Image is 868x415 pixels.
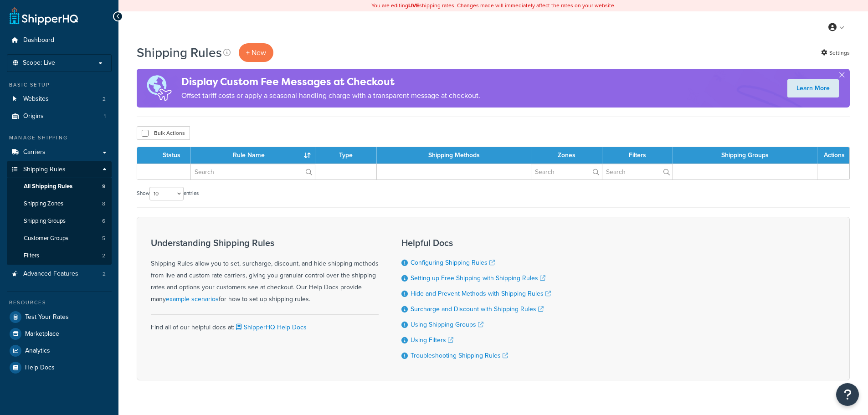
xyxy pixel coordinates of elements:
a: Troubleshooting Shipping Rules [411,351,508,360]
span: Carriers [23,149,46,156]
h3: Understanding Shipping Rules [151,238,379,248]
li: Advanced Features [7,266,112,282]
a: Shipping Groups 6 [7,213,112,230]
a: Dashboard [7,32,112,49]
a: Customer Groups 5 [7,230,112,247]
th: Shipping Methods [377,147,531,164]
li: Filters [7,247,112,264]
th: Zones [531,147,602,164]
h4: Display Custom Fee Messages at Checkout [181,74,480,89]
a: Analytics [7,343,112,359]
a: Learn More [787,79,839,97]
span: Help Docs [25,364,55,372]
span: Dashboard [23,36,54,44]
span: Filters [24,252,39,260]
a: ShipperHQ Help Docs [234,323,307,332]
b: LIVE [408,1,419,10]
li: Shipping Zones [7,195,112,212]
span: Origins [23,113,44,120]
a: ShipperHQ Home [10,7,78,25]
li: Shipping Groups [7,213,112,230]
label: Show entries [137,187,199,200]
div: Manage Shipping [7,134,112,142]
select: Showentries [149,187,184,200]
a: Filters 2 [7,247,112,264]
span: 9 [102,183,105,190]
span: 5 [102,235,105,242]
span: All Shipping Rules [24,183,72,190]
th: Shipping Groups [673,147,817,164]
th: Status [152,147,191,164]
a: All Shipping Rules 9 [7,178,112,195]
span: Marketplace [25,330,59,338]
input: Search [602,164,673,179]
span: Analytics [25,347,50,355]
span: 1 [104,113,106,120]
div: Shipping Rules allow you to set, surcharge, discount, and hide shipping methods from live and cus... [151,238,379,305]
span: 2 [103,95,106,103]
th: Actions [817,147,849,164]
li: Origins [7,108,112,125]
div: Find all of our helpful docs at: [151,314,379,333]
p: Offset tariff costs or apply a seasonal handling charge with a transparent message at checkout. [181,89,480,102]
a: Advanced Features 2 [7,266,112,282]
a: Shipping Zones 8 [7,195,112,212]
span: Customer Groups [24,235,68,242]
a: Surcharge and Discount with Shipping Rules [411,304,544,314]
span: 6 [102,217,105,225]
span: Websites [23,95,49,103]
span: Scope: Live [23,59,55,67]
th: Rule Name [191,147,315,164]
span: 2 [102,252,105,260]
th: Type [315,147,377,164]
div: Basic Setup [7,81,112,89]
p: + New [239,43,273,62]
a: Hide and Prevent Methods with Shipping Rules [411,289,551,298]
span: 8 [102,200,105,208]
button: Bulk Actions [137,126,190,140]
input: Search [531,164,602,179]
a: Using Shipping Groups [411,320,483,329]
a: Marketplace [7,326,112,342]
input: Search [191,164,315,179]
span: 2 [103,270,106,278]
a: Configuring Shipping Rules [411,258,495,267]
span: Shipping Groups [24,217,66,225]
a: Origins 1 [7,108,112,125]
a: Help Docs [7,359,112,376]
span: Test Your Rates [25,313,69,321]
a: Setting up Free Shipping with Shipping Rules [411,273,545,283]
a: example scenarios [166,294,219,304]
a: Using Filters [411,335,453,345]
li: Websites [7,91,112,108]
a: Carriers [7,144,112,161]
a: Test Your Rates [7,309,112,325]
div: Resources [7,299,112,307]
li: Shipping Rules [7,161,112,265]
img: duties-banner-06bc72dcb5fe05cb3f9472aba00be2ae8eb53ab6f0d8bb03d382ba314ac3c341.png [137,69,181,108]
button: Open Resource Center [836,383,859,406]
li: All Shipping Rules [7,178,112,195]
span: Advanced Features [23,270,78,278]
span: Shipping Rules [23,166,66,174]
li: Customer Groups [7,230,112,247]
h1: Shipping Rules [137,44,222,61]
a: Settings [821,46,850,59]
th: Filters [602,147,673,164]
h3: Helpful Docs [401,238,551,248]
span: Shipping Zones [24,200,63,208]
a: Shipping Rules [7,161,112,178]
a: Websites 2 [7,91,112,108]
